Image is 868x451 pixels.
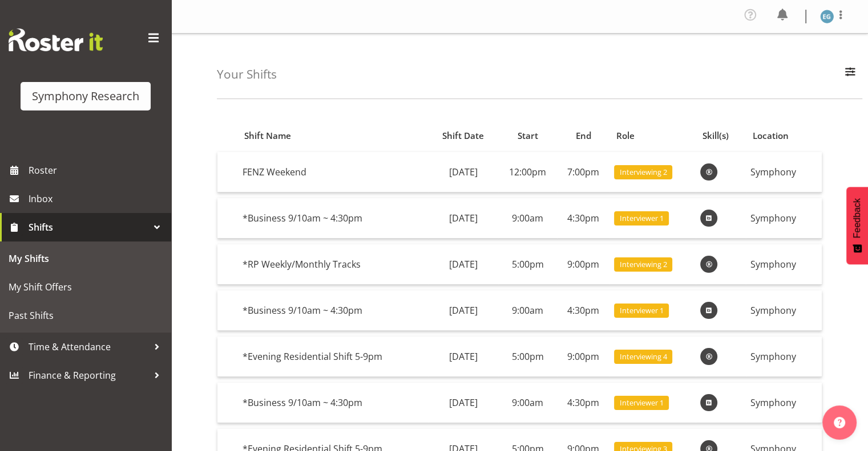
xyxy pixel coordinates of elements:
[3,273,168,301] a: My Shift Offers
[3,301,168,330] a: Past Shifts
[557,152,609,192] td: 7:00pm
[238,152,429,192] td: FENZ Weekend
[498,198,558,239] td: 9:00am
[852,198,862,238] span: Feedback
[29,367,148,384] span: Finance & Reporting
[846,187,868,264] button: Feedback - Show survey
[428,152,498,192] td: [DATE]
[557,337,609,377] td: 9:00pm
[620,213,664,224] span: Interviewer 1
[498,152,558,192] td: 12:00pm
[217,68,277,81] h4: Your Shifts
[746,383,822,423] td: Symphony
[244,129,422,142] div: Shift Name
[616,129,689,142] div: Role
[498,337,558,377] td: 5:00pm
[428,198,498,239] td: [DATE]
[746,198,822,239] td: Symphony
[238,244,429,285] td: *RP Weekly/Monthly Tracks
[3,244,168,273] a: My Shifts
[703,129,740,142] div: Skill(s)
[498,244,558,285] td: 5:00pm
[238,198,429,239] td: *Business 9/10am ~ 4:30pm
[620,305,664,316] span: Interviewer 1
[9,28,103,51] img: Rosterit website logo
[620,351,667,362] span: Interviewing 4
[620,167,667,178] span: Interviewing 2
[820,10,834,23] img: evelyn-gray1866.jpg
[29,338,148,355] span: Time & Attendance
[746,244,822,285] td: Symphony
[746,337,822,377] td: Symphony
[29,162,165,179] span: Roster
[557,290,609,331] td: 4:30pm
[238,290,429,331] td: *Business 9/10am ~ 4:30pm
[9,250,163,267] span: My Shifts
[9,307,163,324] span: Past Shifts
[746,152,822,192] td: Symphony
[752,129,815,142] div: Location
[29,190,165,207] span: Inbox
[29,219,148,236] span: Shifts
[557,383,609,423] td: 4:30pm
[428,290,498,331] td: [DATE]
[834,417,845,428] img: help-xxl-2.png
[435,129,492,142] div: Shift Date
[498,383,558,423] td: 9:00am
[504,129,551,142] div: Start
[620,397,664,408] span: Interviewer 1
[428,383,498,423] td: [DATE]
[838,62,862,87] button: Filter Employees
[238,337,429,377] td: *Evening Residential Shift 5-9pm
[428,337,498,377] td: [DATE]
[238,383,429,423] td: *Business 9/10am ~ 4:30pm
[564,129,603,142] div: End
[428,244,498,285] td: [DATE]
[620,259,667,270] span: Interviewing 2
[498,290,558,331] td: 9:00am
[557,244,609,285] td: 9:00pm
[746,290,822,331] td: Symphony
[9,278,163,296] span: My Shift Offers
[557,198,609,239] td: 4:30pm
[32,88,139,105] div: Symphony Research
